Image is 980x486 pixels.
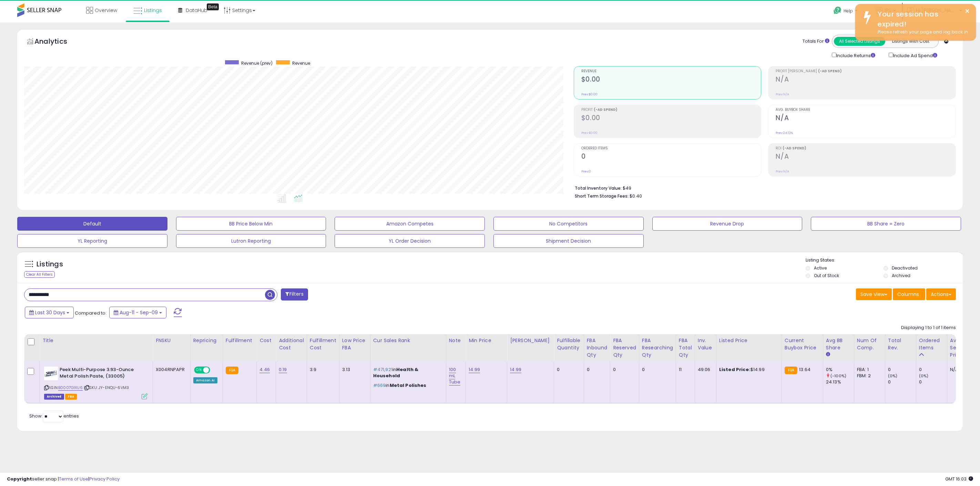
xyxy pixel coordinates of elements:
div: 0 [888,367,916,373]
span: Revenue (prev) [241,60,273,66]
a: 100 mL Tube [449,366,461,385]
b: Listed Price: [719,366,751,373]
span: #471,921 [373,366,392,373]
span: Revenue [581,70,761,73]
b: (-Ad Spend) [783,146,806,151]
label: Archived [892,273,910,278]
button: No Competitors [493,217,644,231]
div: Avg BB Share [826,337,851,351]
span: OFF [209,367,220,373]
span: DataHub [186,7,207,14]
div: 3.13 [342,367,365,373]
button: Revenue Drop [652,217,803,231]
div: Totals For [803,38,829,45]
a: 14.99 [510,366,521,373]
span: FBA [65,394,77,400]
label: Deactivated [892,265,918,271]
div: Total Rev. [888,337,913,351]
span: | SKU: JY-ENQU-6VM3 [84,385,129,390]
span: $0.40 [630,193,642,199]
button: Shipment Decision [493,234,644,248]
span: Columns [897,291,919,298]
div: 11 [679,367,690,373]
div: Displaying 1 to 1 of 1 items [901,325,956,331]
span: Avg. Buybox Share [776,108,956,112]
button: Filters [281,288,308,300]
i: Get Help [833,6,842,15]
button: Actions [926,288,956,300]
div: Cur Sales Rank [373,337,443,344]
div: Fulfillable Quantity [557,337,581,351]
small: (-100%) [830,373,846,379]
div: 0% [826,367,854,373]
span: Listings [144,7,162,14]
a: B0007GIXU6 [58,385,83,391]
div: Clear All Filters [24,271,55,278]
div: 0 [557,367,578,373]
div: 0 [888,379,916,385]
div: Fulfillment [226,337,254,344]
div: 0 [642,367,671,373]
span: Aug-11 - Sep-09 [120,309,158,316]
button: Default [17,217,167,231]
small: Prev: 24.13% [776,131,793,135]
span: Listings that have been deleted from Seller Central [44,394,64,400]
small: Prev: N/A [776,169,789,173]
div: Your session has expired! [872,9,971,29]
button: Listings With Cost [885,37,936,46]
button: Aug-11 - Sep-09 [109,307,166,318]
button: BB Price Below Min [176,217,326,231]
div: FBA Researching Qty [642,337,673,359]
button: × [964,7,970,15]
div: 3.9 [310,367,334,373]
b: (-Ad Spend) [594,107,617,112]
div: X004RNPAPR [156,367,185,373]
h2: $0.00 [581,75,761,85]
img: 41xQGNEH1rL._SL40_.jpg [44,367,58,380]
button: All Selected Listings [834,37,885,46]
small: FBA [226,367,238,374]
button: YL Order Decision [335,234,485,248]
div: 0 [919,379,947,385]
div: Inv. value [698,337,713,351]
div: FBA Total Qty [679,337,692,359]
h2: N/A [776,114,956,123]
small: Prev: $0.00 [581,92,598,96]
small: Prev: N/A [776,92,789,96]
p: in [373,382,441,389]
div: 0 [919,367,947,373]
button: Amazon Competes [335,217,485,231]
div: Please refresh your page and log back in [872,29,971,35]
small: Prev: $0.00 [581,131,598,135]
div: Ordered Items [919,337,944,351]
div: 0 [587,367,605,373]
button: YL Reporting [17,234,167,248]
h5: Listings [37,260,63,269]
div: FBA inbound Qty [587,337,608,359]
div: Listed Price [719,337,779,344]
span: Help [844,8,853,14]
small: Prev: 0 [581,169,591,173]
div: ASIN: [44,367,147,399]
div: N/A [950,367,973,373]
h5: Analytics [34,36,81,48]
span: Show: entries [29,413,79,419]
div: Repricing [193,337,220,344]
p: Listing States: [806,257,963,264]
button: Last 30 Days [25,307,74,318]
span: Health & Household [373,366,419,379]
p: in [373,367,441,379]
a: Help [828,1,865,22]
b: (-Ad Spend) [818,68,842,74]
div: $14.99 [719,367,776,373]
div: Additional Cost [279,337,304,351]
div: Num of Comp. [857,337,882,351]
span: Last 30 Days [35,309,65,316]
div: Amazon AI [193,377,217,383]
b: Peek Multi-Purpose 3.93-Ounce Metal Polish Paste, (33005) [60,367,143,381]
label: Active [814,265,827,271]
h2: $0.00 [581,114,761,123]
span: Ordered Items [581,147,761,150]
small: (0%) [888,373,898,379]
div: Include Ad Spend [884,51,948,59]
